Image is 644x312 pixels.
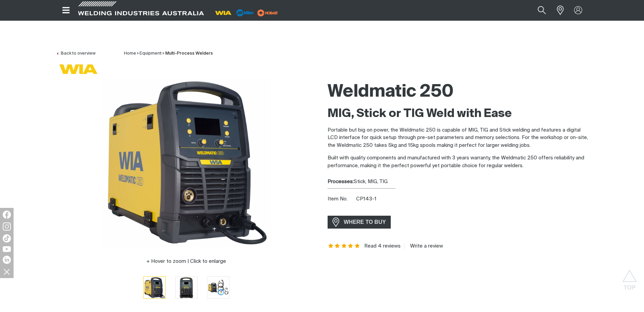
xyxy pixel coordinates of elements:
span: WHERE TO BUY [339,217,390,228]
a: WHERE TO BUY [328,216,391,228]
div: Built with quality components and manufactured with 3 years warranty, the Weldmatic 250 offers re... [328,106,588,170]
img: Weldmatic 250 [102,78,271,247]
img: miller [255,8,280,18]
button: Hover to zoom | Click to enlarge [142,257,230,266]
a: miller [255,10,280,15]
button: Search products [530,3,553,18]
input: Product name or item number... [521,3,553,18]
img: LinkedIn [3,256,11,264]
button: Scroll to top [622,270,637,285]
img: Weldmatic 250 [207,277,229,298]
a: Home [124,51,136,56]
nav: Breadcrumb [124,50,213,57]
h2: MIG, Stick or TIG Weld with Ease [328,106,588,121]
span: Rating: 5 [328,244,361,249]
img: YouTube [3,246,11,252]
img: Instagram [3,222,11,231]
div: Stick, MIG, TIG [328,178,588,186]
span: CP143-1 [356,196,376,201]
a: Equipment [140,51,162,56]
img: TikTok [3,234,11,242]
img: hide socials [1,266,13,277]
h1: Weldmatic 250 [328,81,588,103]
button: Go to slide 1 [143,276,166,299]
img: Weldmatic 250 [176,277,197,298]
img: Facebook [3,211,11,219]
p: Portable but big on power, the Weldmatic 250 is capable of MIG, TIG and Stick welding and feature... [328,126,588,150]
a: Multi-Process Welders [165,51,213,56]
button: Go to slide 2 [175,276,198,299]
button: Go to slide 3 [207,276,229,299]
span: Item No. [328,195,355,203]
img: Weldmatic 250 [144,277,165,298]
strong: Processes: [328,179,354,184]
a: Back to overview of Multi-Process Welders [56,51,95,56]
a: Read 4 reviews [364,243,401,249]
a: Write a review [405,243,443,249]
